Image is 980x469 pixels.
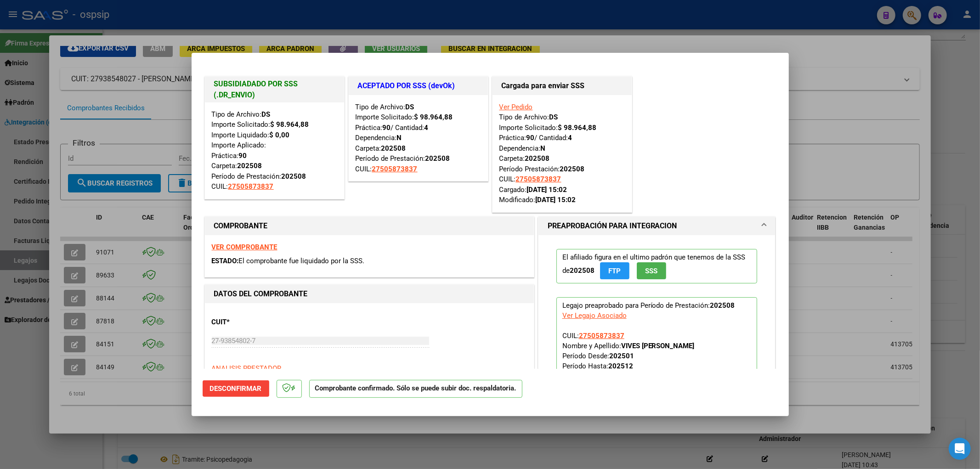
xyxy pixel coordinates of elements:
strong: DS [406,103,414,111]
mat-expansion-panel-header: PREAPROBACIÓN PARA INTEGRACION [538,217,776,235]
strong: $ 98.964,88 [414,113,453,121]
button: SSS [637,262,666,279]
span: 27505873837 [228,182,274,191]
span: Modificado: [499,196,576,204]
h1: SUBSIDIADADO POR SSS (.DR_ENVIO) [214,79,335,101]
p: El afiliado figura en el ultimo padrón que tenemos de la SSS de [556,249,758,283]
span: ANALISIS PRESTADOR [212,364,282,373]
strong: 202508 [525,154,550,163]
strong: [DATE] 15:02 [536,196,576,204]
button: FTP [600,262,629,279]
span: FTP [608,267,621,275]
strong: 202508 [238,162,262,170]
button: Desconfirmar [203,380,269,397]
strong: 202512 [608,362,633,370]
strong: [DATE] 15:02 [527,186,567,194]
strong: 202508 [425,154,450,163]
span: Desconfirmar [210,384,262,393]
h1: PREAPROBACIÓN PARA INTEGRACION [548,220,677,232]
div: Ver Legajo Asociado [562,311,627,321]
span: 27505873837 [516,175,561,183]
div: Open Intercom Messenger [949,438,971,460]
strong: COMPROBANTE [214,221,268,230]
strong: 202508 [381,144,406,153]
a: Ver Pedido [499,103,533,111]
span: 27505873837 [579,332,624,340]
strong: 4 [425,124,429,132]
span: ESTADO: [212,257,239,265]
strong: $ 98.964,88 [271,120,309,129]
strong: N [397,134,402,142]
div: PREAPROBACIÓN PARA INTEGRACION [538,235,776,427]
div: Tipo de Archivo: Importe Solicitado: Importe Liquidado: Importe Aplicado: Práctica: Carpeta: Perí... [212,109,337,192]
strong: 202508 [560,165,585,173]
a: VER COMPROBANTE [212,243,278,251]
h1: ACEPTADO POR SSS (devOk) [358,80,479,91]
span: CUIL: Nombre y Apellido: Período Desde: Período Hasta: Admite Dependencia: [562,332,748,401]
strong: 90 [383,124,391,132]
p: Comprobante confirmado. Sólo se puede subir doc. respaldatoria. [309,380,522,398]
strong: 202508 [570,266,595,275]
p: Legajo preaprobado para Período de Prestación: [556,297,758,406]
strong: $ 0,00 [270,131,290,139]
h1: Cargada para enviar SSS [502,80,623,91]
strong: $ 98.964,88 [558,124,597,132]
span: El comprobante fue liquidado por la SSS. [239,257,365,265]
span: SSS [645,267,657,275]
strong: N [541,144,546,153]
strong: DS [549,113,558,121]
span: 27505873837 [372,165,418,173]
strong: 202508 [282,172,306,181]
div: Tipo de Archivo: Importe Solicitado: Práctica: / Cantidad: Dependencia: Carpeta: Período Prestaci... [499,102,625,205]
strong: 90 [527,134,535,142]
strong: DATOS DEL COMPROBANTE [214,289,308,298]
strong: 90 [239,152,247,160]
div: Tipo de Archivo: Importe Solicitado: Práctica: / Cantidad: Dependencia: Carpeta: Período de Prest... [356,102,481,175]
p: CUIT [212,317,306,328]
strong: 4 [568,134,572,142]
strong: DS [262,110,271,119]
strong: VIVES [PERSON_NAME] [621,342,695,350]
strong: 202501 [609,352,634,360]
strong: 202508 [710,301,735,310]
